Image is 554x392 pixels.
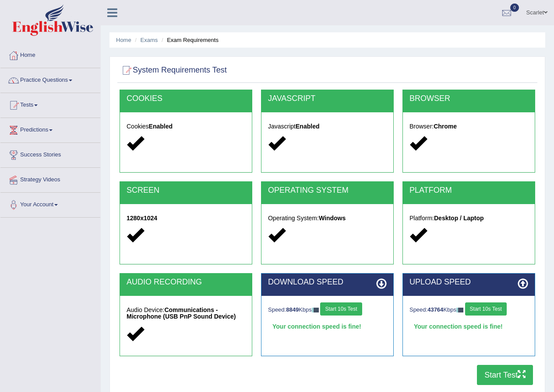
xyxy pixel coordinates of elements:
strong: Windows [319,215,346,222]
strong: Enabled [149,123,173,130]
h5: Cookies [127,123,245,130]
h2: System Requirements Test [120,64,227,77]
h2: COOKIES [127,94,245,103]
a: Strategy Videos [0,168,100,190]
a: Success Stories [0,143,100,165]
button: Start 10s Test [320,302,362,316]
h2: DOWNLOAD SPEED [268,278,387,287]
strong: 8849 [286,306,299,313]
img: ajax-loader-fb-connection.gif [456,308,463,312]
strong: Communications - Microphone (USB PnP Sound Device) [127,306,236,320]
button: Start 10s Test [465,302,507,316]
h5: Browser: [409,123,528,130]
h2: PLATFORM [409,186,528,195]
img: ajax-loader-fb-connection.gif [312,308,319,312]
a: Exams [141,37,158,43]
a: Tests [0,93,100,115]
strong: Enabled [296,123,319,130]
a: Predictions [0,118,100,140]
a: Home [0,43,100,65]
strong: 43764 [427,306,443,313]
h2: AUDIO RECORDING [127,278,245,287]
strong: Chrome [434,123,457,130]
strong: 1280x1024 [127,215,157,222]
h2: JAVASCRIPT [268,94,387,103]
a: Your Account [0,193,100,215]
span: 0 [510,3,519,12]
h5: Operating System: [268,215,387,222]
h2: UPLOAD SPEED [409,278,528,287]
h2: SCREEN [127,186,245,195]
button: Start Test [477,365,533,385]
h5: Platform: [409,215,528,222]
div: Your connection speed is fine! [268,320,387,333]
div: Speed: Kbps [409,302,528,318]
a: Home [116,37,131,43]
strong: Desktop / Laptop [434,215,484,222]
h5: Audio Device: [127,307,245,320]
div: Your connection speed is fine! [409,320,528,333]
h5: Javascript [268,123,387,130]
h2: OPERATING SYSTEM [268,186,387,195]
li: Exam Requirements [159,36,219,44]
div: Speed: Kbps [268,302,387,318]
h2: BROWSER [409,94,528,103]
a: Practice Questions [0,68,100,90]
